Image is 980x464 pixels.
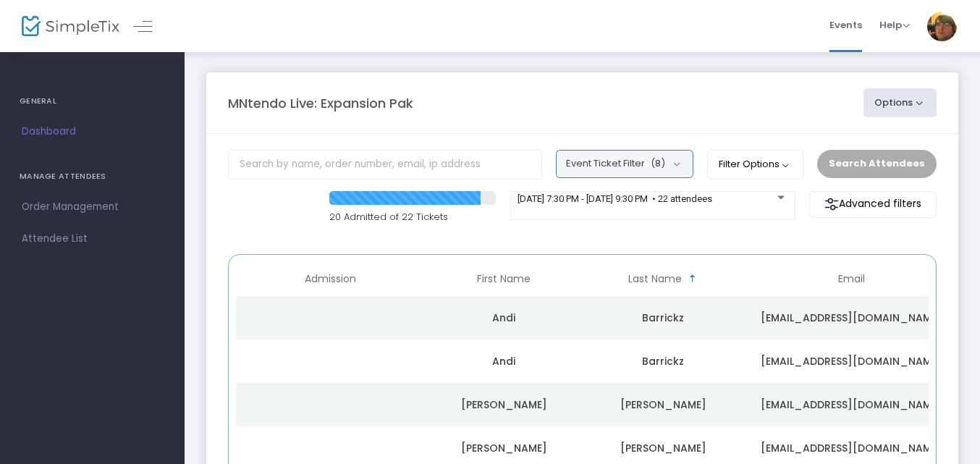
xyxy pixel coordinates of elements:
m-panel-title: MNtendo Live: Expansion Pak [228,93,413,113]
h4: GENERAL [20,87,165,116]
td: [EMAIL_ADDRESS][DOMAIN_NAME] [743,339,960,383]
td: [EMAIL_ADDRESS][DOMAIN_NAME] [743,296,960,339]
span: First Name [477,273,531,285]
span: Attendee List [22,229,163,248]
span: Dashboard [22,122,163,141]
td: Barrickz [583,296,743,339]
td: [EMAIL_ADDRESS][DOMAIN_NAME] [743,383,960,426]
button: Event Ticket Filter(8) [556,150,693,177]
img: filter [824,197,839,211]
span: Help [879,18,910,32]
h4: MANAGE ATTENDEES [20,162,165,191]
input: Search by name, order number, email, ip address [228,150,542,180]
td: [PERSON_NAME] [583,383,743,426]
button: Filter Options [707,150,803,179]
td: Andi [424,296,583,339]
span: Last Name [628,273,682,285]
span: Email [838,273,865,285]
span: [DATE] 7:30 PM - [DATE] 9:30 PM • 22 attendees [518,193,712,204]
span: (8) [651,158,665,169]
td: [PERSON_NAME] [424,383,583,426]
span: Admission [305,273,356,285]
span: Order Management [22,198,163,216]
m-button: Advanced filters [809,191,937,218]
p: 20 Admitted of 22 Tickets [329,210,496,224]
span: Sortable [687,273,698,284]
button: Options [863,88,937,117]
span: Events [829,7,862,43]
td: Barrickz [583,339,743,383]
td: Andi [424,339,583,383]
